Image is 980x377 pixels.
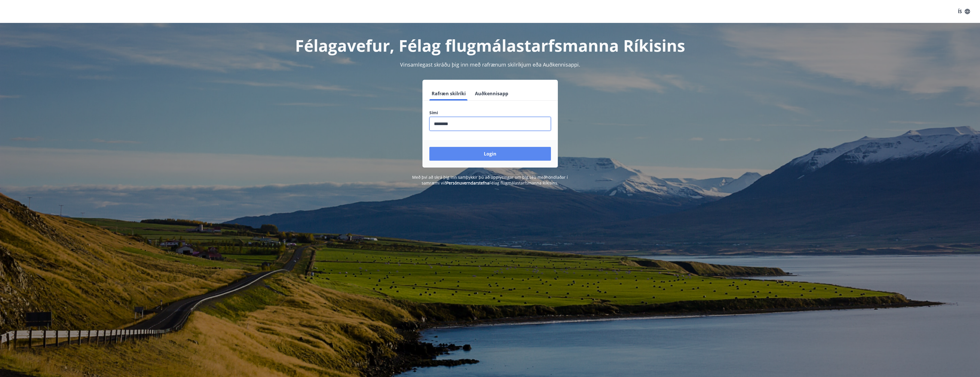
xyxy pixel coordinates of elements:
h1: Félagavefur, Félag flugmálastarfsmanna Ríkisins [291,34,690,56]
button: Login [429,147,551,161]
span: Með því að skrá þig inn samþykkir þú að upplýsingar um þig séu meðhöndlaðar í samræmi við Félag f... [412,174,568,186]
button: Rafræn skilríki [429,87,468,100]
a: Persónuverndarstefna [446,180,489,186]
label: Sími [429,110,551,116]
button: ÍS [955,6,973,17]
button: Auðkennisapp [473,87,511,100]
span: Vinsamlegast skráðu þig inn með rafrænum skilríkjum eða Auðkennisappi. [400,61,580,68]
